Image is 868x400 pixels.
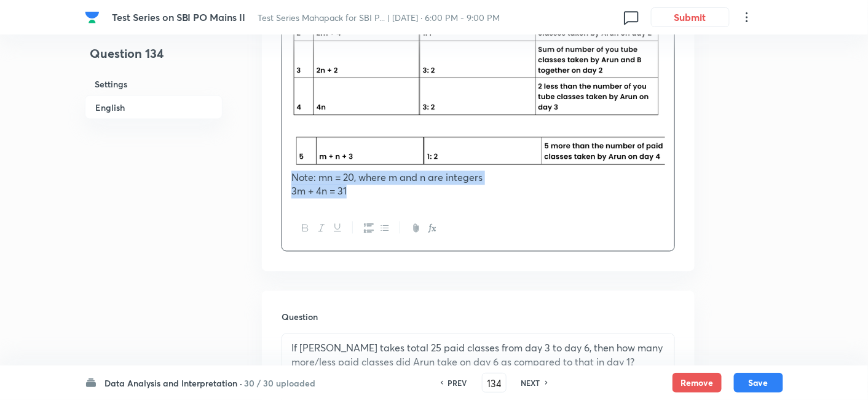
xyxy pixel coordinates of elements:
[448,377,467,388] h6: PREV
[85,95,223,119] h6: English
[244,377,315,390] h6: 30 / 30 uploaded
[291,342,665,369] p: If [PERSON_NAME] takes total 25 paid classes from day 3 to day 6, then how many more/less paid cl...
[291,130,665,167] img: 24-11-23-07:05:27-PM
[258,12,500,23] span: Test Series Mahapack for SBI P... | [DATE] · 6:00 PM - 9:00 PM
[651,7,730,27] button: Submit
[673,373,722,393] button: Remove
[282,311,675,324] h6: Question
[85,10,100,25] img: Company Logo
[734,373,783,393] button: Save
[112,10,246,23] span: Test Series on SBI PO Mains II
[291,171,665,185] p: Note: mn = 20, where m and n are integers
[85,10,102,25] a: Company Logo
[85,73,223,95] h6: Settings
[85,44,223,73] h4: Question 134
[105,377,242,390] h6: Data Analysis and Interpretation ·
[291,185,665,199] p: 3m + 4n = 31
[521,377,540,388] h6: NEXT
